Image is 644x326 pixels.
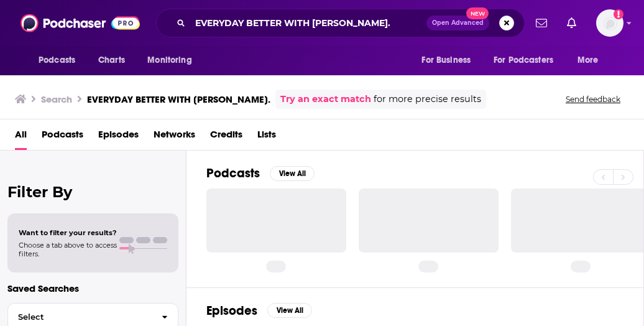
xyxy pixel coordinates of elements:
[577,52,599,69] span: More
[562,12,581,34] a: Show notifications dropdown
[267,303,312,318] button: View All
[413,49,486,72] button: open menu
[41,93,72,105] h3: Search
[154,124,195,150] a: Networks
[280,92,371,106] a: Try an exact match
[39,52,75,69] span: Podcasts
[432,20,484,26] span: Open Advanced
[596,9,623,37] span: Logged in as aweed
[270,166,315,181] button: View All
[206,165,315,181] a: PodcastsView All
[485,49,571,72] button: open menu
[8,313,152,321] span: Select
[7,282,178,294] p: Saved Searches
[139,49,208,72] button: open menu
[190,13,426,33] input: Search podcasts, credits, & more...
[614,9,623,19] svg: Add a profile image
[257,124,276,150] a: Lists
[87,93,270,105] h3: EVERYDAY BETTER WITH [PERSON_NAME].
[98,124,139,150] a: Episodes
[90,49,132,72] a: Charts
[156,9,525,37] div: Search podcasts, credits, & more...
[569,49,614,72] button: open menu
[531,12,552,34] a: Show notifications dropdown
[42,124,83,150] a: Podcasts
[19,241,117,258] span: Choose a tab above to access filters.
[596,9,623,37] button: Show profile menu
[494,52,553,69] span: For Podcasters
[206,303,312,319] a: EpisodesView All
[147,52,191,69] span: Monitoring
[466,7,489,19] span: New
[421,52,471,69] span: For Business
[7,183,178,201] h2: Filter By
[15,124,27,150] a: All
[30,49,91,72] button: open menu
[210,124,242,150] a: Credits
[562,94,624,105] button: Send feedback
[21,11,140,35] img: Podchaser - Follow, Share and Rate Podcasts
[206,165,260,181] h2: Podcasts
[374,92,481,106] span: for more precise results
[426,16,489,30] button: Open AdvancedNew
[206,303,257,319] h2: Episodes
[19,228,117,237] span: Want to filter your results?
[98,52,125,69] span: Charts
[596,9,623,37] img: User Profile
